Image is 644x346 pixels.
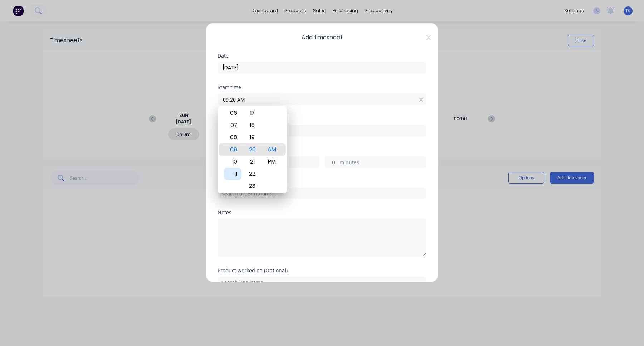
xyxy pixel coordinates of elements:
[224,143,241,156] div: 09
[340,159,426,167] label: minutes
[263,156,281,168] div: PM
[218,188,426,199] input: Search order number...
[244,168,261,180] div: 22
[224,168,241,180] div: 11
[224,107,241,119] div: 06
[243,106,262,193] div: Minute
[263,143,281,156] div: AM
[244,156,261,168] div: 21
[244,143,261,156] div: 20
[244,107,261,119] div: 17
[223,106,243,193] div: Hour
[218,116,426,121] div: Finish time
[218,33,426,42] span: Add timesheet
[244,180,261,192] div: 23
[224,156,241,168] div: 10
[325,157,338,167] input: 0
[224,131,241,143] div: 08
[218,277,426,287] input: Search line items...
[218,148,426,153] div: Hours worked
[218,179,426,184] div: Order #
[218,268,426,273] div: Product worked on (Optional)
[218,53,426,58] div: Date
[218,210,426,215] div: Notes
[224,119,241,131] div: 07
[218,85,426,90] div: Start time
[244,131,261,143] div: 19
[244,119,261,131] div: 18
